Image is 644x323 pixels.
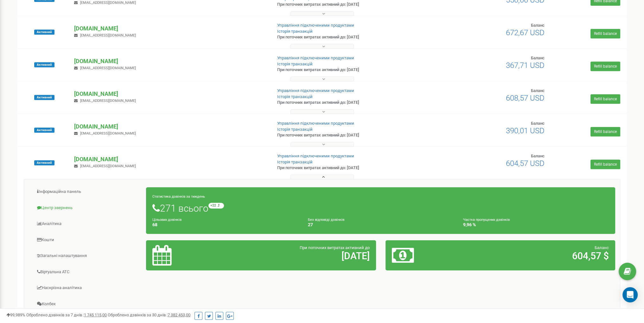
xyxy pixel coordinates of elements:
[168,313,190,317] u: 7 382 453,00
[506,28,545,37] span: 672,67 USD
[531,88,545,93] span: Баланс
[277,160,313,164] a: Історія транзакцій
[300,245,370,250] span: При поточних витратах активний до
[531,23,545,28] span: Баланс
[74,24,267,33] p: [DOMAIN_NAME]
[506,126,545,135] span: 390,01 USD
[467,251,609,261] h2: 604,57 $
[277,56,354,60] a: Управління підключеними продуктами
[208,203,224,208] small: +22
[531,56,545,60] span: Баланс
[74,155,267,163] p: [DOMAIN_NAME]
[277,165,419,171] p: При поточних витратах активний до: [DATE]
[29,200,146,216] a: Центр звернень
[228,251,370,261] h2: [DATE]
[80,1,136,5] span: [EMAIL_ADDRESS][DOMAIN_NAME]
[590,29,620,38] a: Refill balance
[29,216,146,232] a: Аналiтика
[29,232,146,248] a: Кошти
[463,222,609,227] h4: 9,96 %
[531,154,545,158] span: Баланс
[80,99,136,103] span: [EMAIL_ADDRESS][DOMAIN_NAME]
[277,67,419,73] p: При поточних витратах активний до: [DATE]
[29,248,146,264] a: Загальні налаштування
[80,66,136,70] span: [EMAIL_ADDRESS][DOMAIN_NAME]
[277,29,313,34] a: Історія транзакцій
[277,34,419,40] p: При поточних витратах активний до: [DATE]
[506,61,545,70] span: 367,71 USD
[622,287,638,302] div: Open Intercom Messenger
[152,218,182,222] small: Цільових дзвінків
[74,90,267,98] p: [DOMAIN_NAME]
[277,100,419,106] p: При поточних витратах активний до: [DATE]
[506,94,545,102] span: 608,57 USD
[308,222,453,227] h4: 27
[277,94,313,99] a: Історія транзакцій
[74,57,267,65] p: [DOMAIN_NAME]
[34,62,54,67] span: Активний
[463,218,510,222] small: Частка пропущених дзвінків
[29,280,146,296] a: Наскрізна аналітика
[308,218,344,222] small: Без відповіді дзвінків
[74,122,267,131] p: [DOMAIN_NAME]
[6,313,25,317] span: 99,989%
[277,2,419,8] p: При поточних витратах активний до: [DATE]
[80,131,136,135] span: [EMAIL_ADDRESS][DOMAIN_NAME]
[277,127,313,132] a: Історія транзакцій
[277,62,313,66] a: Історія транзакцій
[590,160,620,169] a: Refill balance
[277,121,354,126] a: Управління підключеними продуктами
[590,94,620,104] a: Refill balance
[29,184,146,200] a: Інформаційна панель
[590,62,620,71] a: Refill balance
[277,132,419,138] p: При поточних витратах активний до: [DATE]
[34,160,54,165] span: Активний
[29,296,146,312] a: Колбек
[152,203,609,214] h1: 271 всього
[34,30,54,35] span: Активний
[34,95,54,100] span: Активний
[34,128,54,133] span: Активний
[84,313,107,317] u: 1 745 115,00
[595,245,609,250] span: Баланс
[506,159,545,168] span: 604,57 USD
[108,313,190,317] span: Оброблено дзвінків за 30 днів :
[277,88,354,93] a: Управління підключеними продуктами
[590,127,620,136] a: Refill balance
[152,194,205,199] small: Статистика дзвінків за тиждень
[531,121,545,126] span: Баланс
[80,164,136,168] span: [EMAIL_ADDRESS][DOMAIN_NAME]
[277,23,354,28] a: Управління підключеними продуктами
[277,154,354,158] a: Управління підключеними продуктами
[152,222,298,227] h4: 68
[80,33,136,37] span: [EMAIL_ADDRESS][DOMAIN_NAME]
[29,264,146,280] a: Віртуальна АТС
[26,313,107,317] span: Оброблено дзвінків за 7 днів :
